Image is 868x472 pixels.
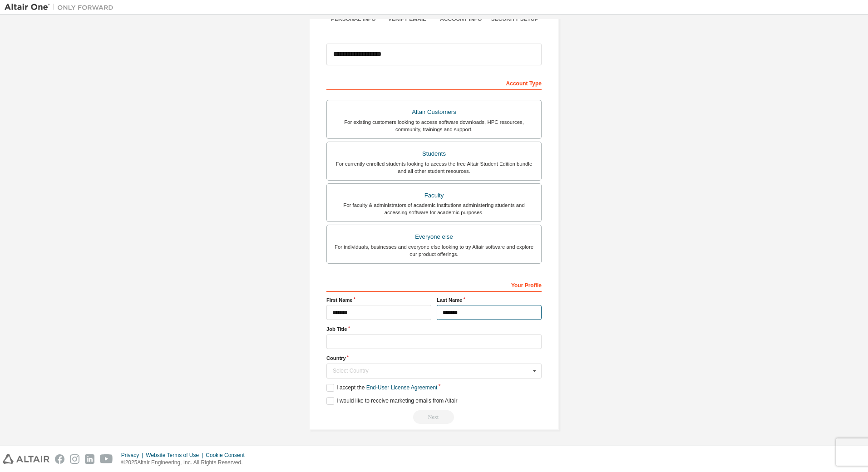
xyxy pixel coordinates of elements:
[326,325,542,333] label: Job Title
[380,15,434,23] div: Verify Email
[332,106,536,118] div: Altair Customers
[326,277,542,292] div: Your Profile
[332,231,536,243] div: Everyone else
[70,454,79,464] img: instagram.svg
[332,147,536,160] div: Students
[326,410,542,424] div: Read and acccept EULA to continue
[332,243,536,258] div: For individuals, businesses and everyone else looking to try Altair software and explore our prod...
[121,459,250,467] p: © 2025 Altair Engineering, Inc. All Rights Reserved.
[326,15,380,23] div: Personal Info
[3,454,49,464] img: altair_logo.svg
[206,452,250,459] div: Cookie Consent
[85,454,94,464] img: linkedin.svg
[434,15,488,23] div: Account Info
[121,452,146,459] div: Privacy
[326,397,457,405] label: I would like to receive marketing emails from Altair
[326,384,437,392] label: I accept the
[366,384,438,391] a: End-User License Agreement
[332,118,536,133] div: For existing customers looking to access software downloads, HPC resources, community, trainings ...
[55,454,64,464] img: facebook.svg
[332,160,536,175] div: For currently enrolled students looking to access the free Altair Student Edition bundle and all ...
[100,454,113,464] img: youtube.svg
[5,3,118,12] img: Altair One
[326,296,431,304] label: First Name
[333,368,530,374] div: Select Country
[332,189,536,202] div: Faculty
[146,452,206,459] div: Website Terms of Use
[326,75,542,90] div: Account Type
[488,15,542,23] div: Security Setup
[326,354,542,362] label: Country
[437,296,542,304] label: Last Name
[332,202,536,216] div: For faculty & administrators of academic institutions administering students and accessing softwa...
